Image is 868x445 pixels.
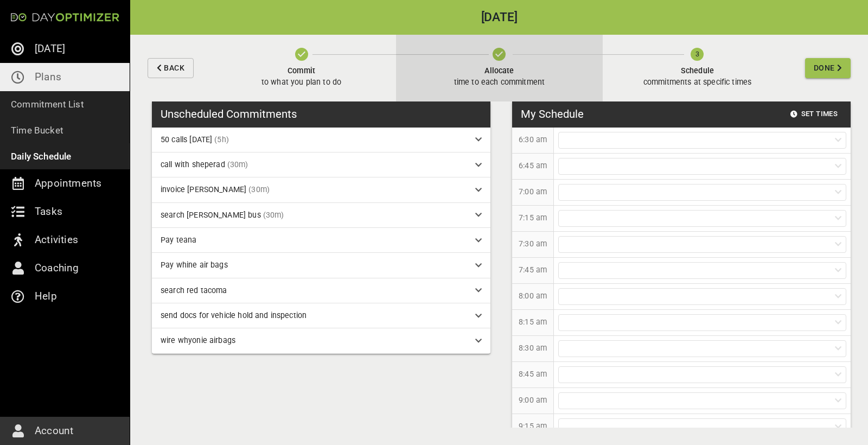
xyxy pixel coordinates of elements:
span: (30m) [263,211,284,219]
span: search red tacoma [161,286,227,295]
span: (5h) [214,135,229,144]
p: 7:45 am [519,264,547,276]
div: search red tacoma [152,278,490,303]
button: Allocatetime to each commitment [396,35,603,101]
p: Daily Schedule [11,149,72,164]
span: wire whyonie airbags [161,336,235,345]
div: Pay whine air bags [152,253,490,278]
span: Allocate [454,65,545,77]
p: 8:15 am [519,316,547,328]
span: search [PERSON_NAME] bus [161,211,261,219]
p: to what you plan to do [261,77,341,88]
div: wire whyonie airbags [152,328,490,353]
button: Done [805,58,851,78]
button: Schedulecommitments at specific times [594,35,801,101]
p: commitments at specific times [643,77,751,88]
button: Back [148,58,194,78]
div: Pay teana [152,228,490,253]
img: Day Optimizer [11,13,119,22]
p: [DATE] [35,40,65,58]
p: 7:00 am [519,186,547,198]
button: Set Times [786,106,842,123]
p: Help [35,288,57,305]
div: invoice [PERSON_NAME](30m) [152,177,490,202]
p: time to each commitment [454,77,545,88]
span: 50 calls [DATE] [161,135,212,144]
p: 6:45 am [519,160,547,171]
p: 8:30 am [519,342,547,354]
p: Plans [35,68,61,86]
span: call with sheperad [161,160,225,169]
div: 50 calls [DATE](5h) [152,128,490,152]
div: search [PERSON_NAME] bus(30m) [152,203,490,228]
text: 3 [695,50,699,58]
span: (30m) [248,185,270,194]
span: Schedule [643,65,751,77]
h3: Unscheduled Commitments [161,106,297,122]
p: Commitment List [11,97,84,112]
p: 9:15 am [519,421,547,432]
div: send docs for vehicle hold and inspection [152,303,490,328]
span: Commit [261,65,341,77]
span: Pay teana [161,236,196,244]
span: invoice [PERSON_NAME] [161,185,246,194]
span: Pay whine air bags [161,260,228,269]
span: Back [164,61,184,75]
p: 7:15 am [519,212,547,224]
p: 8:00 am [519,290,547,302]
h3: My Schedule [521,106,584,122]
p: 7:30 am [519,238,547,250]
p: Tasks [35,203,62,220]
span: send docs for vehicle hold and inspection [161,311,307,320]
p: 6:30 am [519,134,547,145]
p: Account [35,422,73,440]
p: Appointments [35,175,101,192]
p: Activities [35,231,78,249]
p: Coaching [35,259,79,277]
button: Committo what you plan to do [198,35,405,101]
p: 9:00 am [519,395,547,406]
span: (30m) [227,160,248,169]
p: Time Bucket [11,123,63,138]
h2: [DATE] [130,11,868,24]
p: 8:45 am [519,368,547,380]
span: Done [814,61,835,75]
span: Set Times [790,108,838,120]
div: call with sheperad(30m) [152,152,490,177]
